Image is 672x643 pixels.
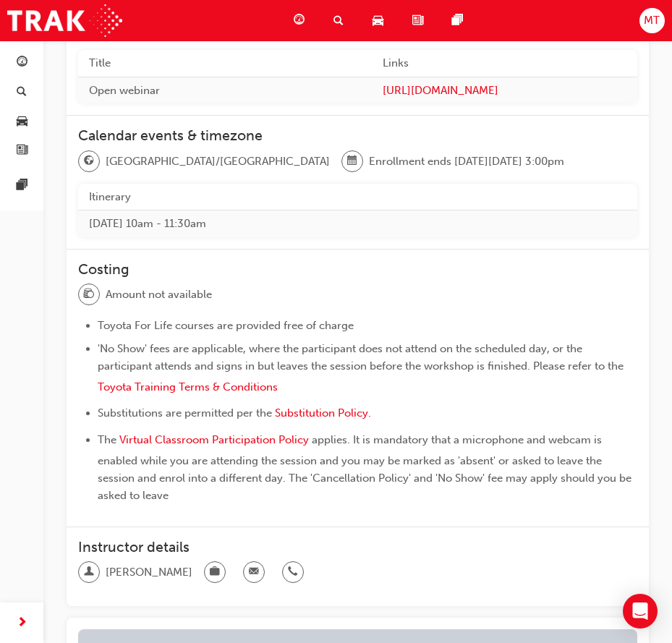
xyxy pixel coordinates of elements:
span: next-icon [17,614,27,632]
a: Toyota Training Terms & Conditions [98,380,278,393]
a: search-icon [322,6,361,35]
span: [GEOGRAPHIC_DATA]/[GEOGRAPHIC_DATA] [106,153,330,170]
span: globe-icon [84,152,94,171]
span: MT [644,12,660,29]
h3: Instructor details [78,539,637,555]
span: car-icon [373,12,383,30]
span: search-icon [333,12,344,30]
td: [DATE] 10am - 11:30am [78,210,637,237]
button: MT [639,8,665,33]
a: Substitution Policy. [275,406,371,420]
div: Open Intercom Messenger [623,594,658,629]
span: money-icon [84,285,94,304]
span: 'No Show' fees are applicable, where the participant does not attend on the scheduled day, or the... [98,342,624,372]
a: car-icon [361,6,401,35]
span: news-icon [412,12,423,30]
span: The [98,433,116,446]
span: email-icon [249,563,259,582]
span: [PERSON_NAME] [106,564,192,581]
span: guage-icon [17,56,27,69]
span: applies. It is mandatory that a microphone and webcam is enabled while you are attending the sess... [98,433,634,502]
a: [URL][DOMAIN_NAME] [383,82,626,99]
th: Links [372,50,637,77]
span: pages-icon [17,179,27,192]
th: Title [78,50,372,77]
span: Enrollment ends [DATE][DATE] 3:00pm [369,153,564,170]
a: Virtual Classroom Participation Policy [119,433,309,446]
span: Substitutions are permitted per the [98,406,272,420]
span: Open webinar [89,84,160,97]
h3: Calendar events & timezone [78,127,637,144]
span: Toyota For Life courses are provided free of charge [98,319,354,332]
span: news-icon [17,145,27,158]
img: Trak [7,4,122,37]
span: calendar-icon [347,152,357,171]
span: car-icon [17,115,27,128]
span: guage-icon [294,12,305,30]
span: pages-icon [452,12,463,30]
a: pages-icon [441,6,480,35]
h3: Costing [78,261,637,278]
span: search-icon [17,86,27,99]
span: man-icon [84,563,94,582]
span: Amount not available [106,286,212,303]
a: news-icon [401,6,441,35]
span: briefcase-icon [210,563,220,582]
th: Itinerary [78,184,637,210]
a: guage-icon [282,6,322,35]
span: phone-icon [288,563,298,582]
